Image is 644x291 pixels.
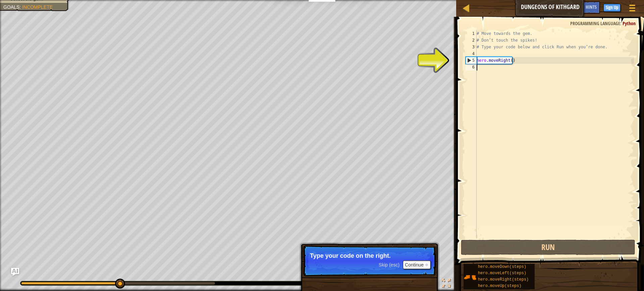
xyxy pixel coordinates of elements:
span: hero.moveLeft(steps) [478,271,526,276]
span: Goals [3,4,19,10]
div: 4 [466,50,477,57]
div: 3 [466,44,477,50]
div: 2 [466,37,477,44]
span: Skip (esc) [379,262,399,268]
span: : [620,20,623,27]
button: Continue [403,260,431,269]
button: Toggle fullscreen [439,277,453,291]
span: Python [623,20,636,27]
button: Ask AI [564,1,582,14]
p: Type your code on the right. [310,252,429,259]
button: Ask AI [11,268,19,276]
span: : [19,4,22,10]
div: 5 [466,57,477,64]
span: Programming language [570,20,620,27]
img: portrait.png [464,271,476,284]
span: hero.moveUp(steps) [478,284,522,288]
button: Sign Up [603,4,621,12]
span: Incomplete [22,4,53,10]
span: Ask AI [568,4,579,10]
button: Show game menu [624,1,641,17]
span: hero.moveRight(steps) [478,277,529,282]
div: 6 [466,64,477,70]
span: hero.moveDown(steps) [478,264,526,269]
div: 1 [466,30,477,37]
span: Hints [586,4,597,10]
button: Run [461,240,635,255]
